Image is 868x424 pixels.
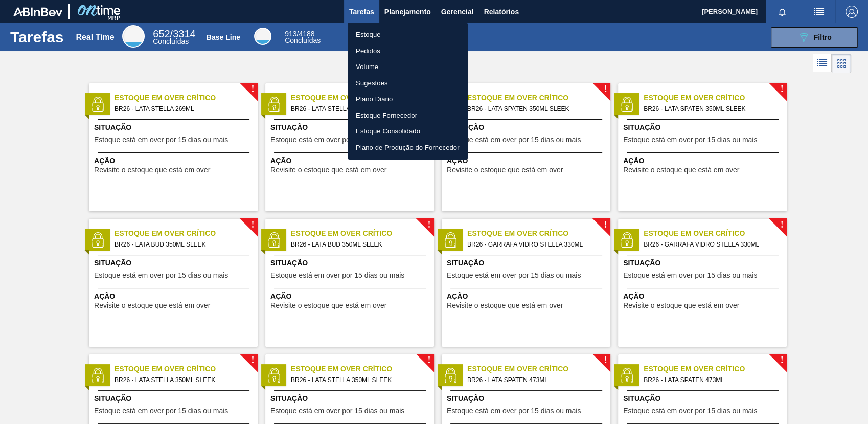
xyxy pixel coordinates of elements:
[348,140,468,156] a: Plano de Produção do Fornecedor
[348,123,468,140] a: Estoque Consolidado
[348,59,468,75] a: Volume
[348,27,468,43] a: Estoque
[348,43,468,59] a: Pedidos
[348,107,468,124] a: Estoque Fornecedor
[348,91,468,107] a: Plano Diário
[348,75,468,92] a: Sugestões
